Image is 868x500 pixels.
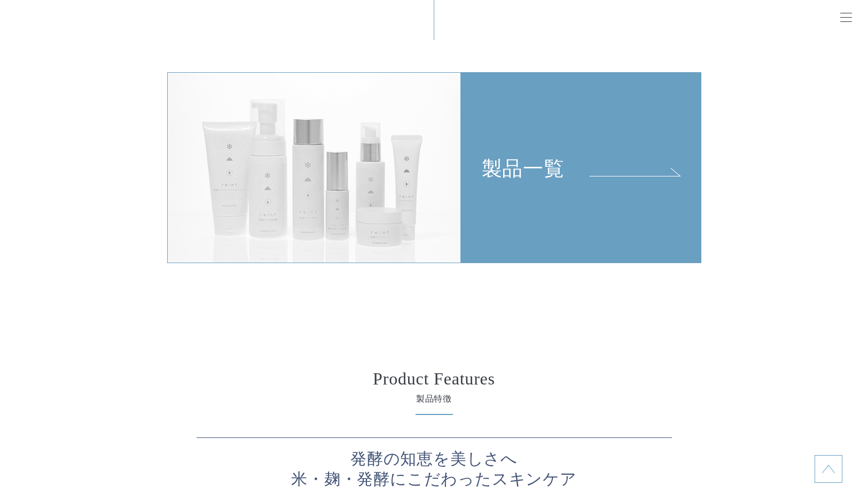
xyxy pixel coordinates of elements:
span: 製品特徴 [194,393,675,405]
img: topに戻る [822,463,835,475]
div: 製品一覧 [462,73,701,181]
a: 製品一覧 [461,72,701,263]
h2: Product Features [194,370,675,387]
img: 製品一覧 [167,72,461,263]
p: 発酵の知恵を美しさへ 米・麹・発酵にこだわったスキンケア [197,449,672,489]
